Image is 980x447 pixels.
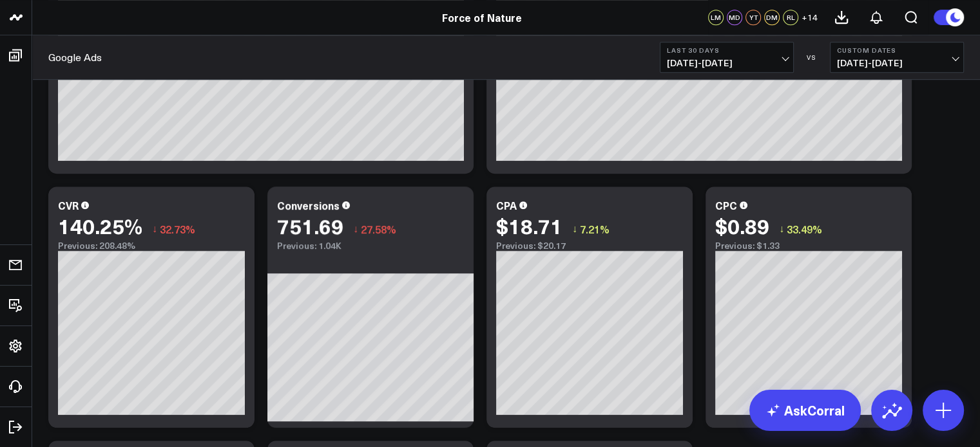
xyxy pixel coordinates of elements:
button: Custom Dates[DATE]-[DATE] [830,42,964,73]
span: ↓ [152,221,157,237]
a: AskCorral [749,390,861,431]
span: 27.58% [361,222,396,236]
div: Previous: $20.17 [496,241,683,251]
div: CPC [715,198,737,212]
div: Conversions [277,198,340,212]
button: +14 [802,10,818,25]
span: [DATE] - [DATE] [837,58,957,68]
b: Custom Dates [837,46,957,54]
a: Force of Nature [442,10,522,24]
b: Last 30 Days [667,46,787,54]
div: $18.71 [496,214,562,237]
div: Previous: 208.48% [58,241,245,251]
div: 751.69 [277,214,343,237]
div: 140.25% [58,214,142,237]
div: MD [727,10,742,25]
div: VS [800,53,823,61]
span: 7.21% [580,222,610,236]
div: DM [764,10,780,25]
span: ↓ [779,221,784,237]
div: Previous: $1.33 [715,241,902,251]
div: YT [745,10,761,25]
div: CVR [58,198,79,212]
span: ↓ [353,221,358,237]
span: ↓ [572,221,577,237]
span: + 14 [802,13,818,22]
a: Google Ads [48,50,102,64]
span: 32.73% [160,222,195,236]
div: $0.89 [715,214,769,237]
div: CPA [496,198,517,212]
div: RL [783,10,798,25]
span: 33.49% [787,222,822,236]
button: Last 30 Days[DATE]-[DATE] [660,42,794,73]
div: Previous: 1.04K [277,241,464,251]
span: [DATE] - [DATE] [667,58,787,68]
div: LM [708,10,724,25]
